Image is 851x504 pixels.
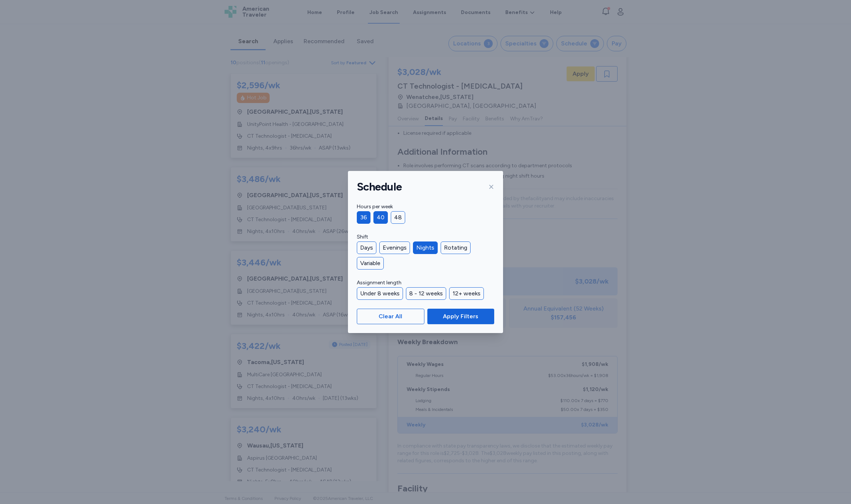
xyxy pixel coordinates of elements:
div: 8 - 12 weeks [406,287,446,300]
div: Variable [357,257,384,270]
div: 12+ weeks [449,287,484,300]
h1: Schedule [357,180,402,194]
label: Shift [357,233,494,241]
div: Rotating [441,241,471,254]
label: Hours per week [357,202,494,211]
button: Clear All [357,309,424,324]
button: Apply Filters [427,309,494,324]
div: 48 [391,211,405,224]
label: Assignment length [357,278,494,287]
div: 36 [357,211,370,224]
div: Under 8 weeks [357,287,403,300]
span: Clear All [379,312,402,321]
div: Evenings [379,241,410,254]
div: 40 [373,211,388,224]
span: Apply Filters [443,312,478,321]
div: Nights [413,241,438,254]
div: Days [357,241,376,254]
